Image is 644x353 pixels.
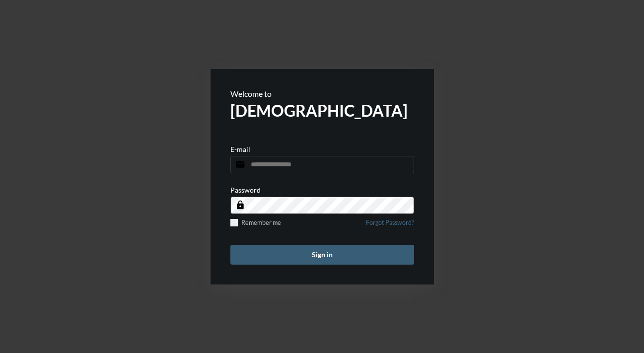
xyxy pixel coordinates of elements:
h2: [DEMOGRAPHIC_DATA] [230,101,414,120]
a: Forgot Password? [366,219,414,232]
p: Password [230,186,261,194]
p: Welcome to [230,89,414,98]
button: Sign in [230,245,414,265]
label: Remember me [230,219,281,226]
p: E-mail [230,145,250,153]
